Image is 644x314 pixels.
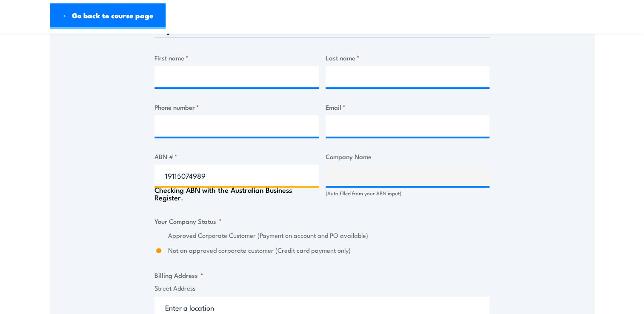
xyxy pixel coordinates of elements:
label: ABN # [155,151,319,161]
legend: Billing Address [155,270,203,280]
label: Company Name [326,151,490,161]
legend: Your Company Status [155,216,222,226]
label: Phone number [155,102,319,112]
label: Approved Corporate Customer (Payment on account and PO available) [168,231,489,240]
label: Email [326,102,490,112]
div: (Auto filled from your ABN input) [326,189,490,197]
label: Last name [326,53,490,63]
label: First name [155,53,319,63]
div: Checking ABN with the Australian Business Register. [155,186,319,201]
label: Street Address [155,283,489,293]
a: ← Go back to course page [50,3,166,29]
label: Not an approved corporate customer (Credit card payment only) [168,245,489,255]
h3: Payer [155,24,489,34]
